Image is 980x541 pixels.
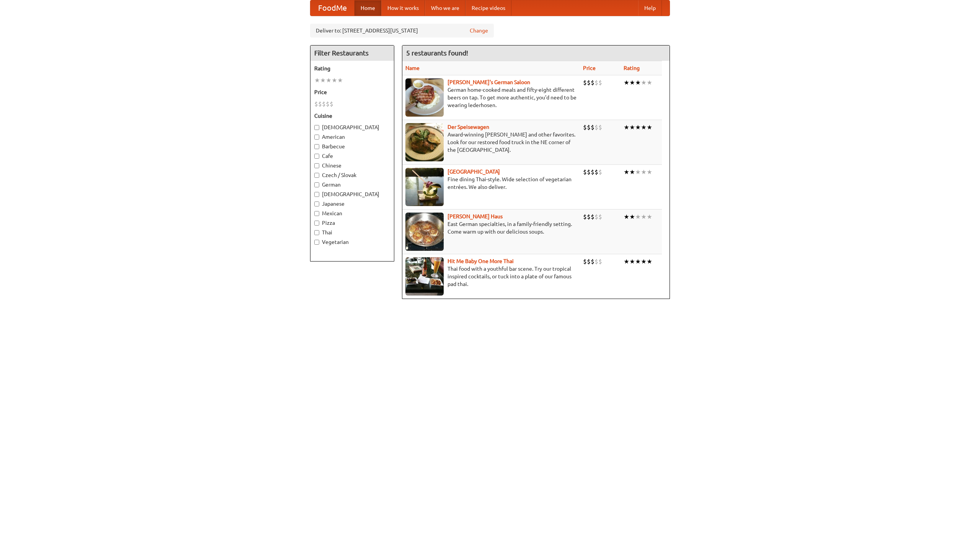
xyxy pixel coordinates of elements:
label: Japanese [314,200,390,208]
li: $ [326,100,330,108]
li: $ [591,257,595,266]
a: Help [638,0,662,16]
li: $ [583,213,587,221]
li: ★ [635,168,641,176]
li: ★ [641,257,647,266]
li: $ [583,123,587,132]
li: ★ [647,123,652,132]
label: Barbecue [314,143,390,150]
a: Name [405,65,420,71]
li: ★ [332,76,337,84]
label: Mexican [314,210,390,217]
p: Fine dining Thai-style. Wide selection of vegetarian entrées. We also deliver. [405,175,577,191]
li: $ [595,213,598,221]
li: $ [583,78,587,87]
li: $ [318,100,322,108]
label: Vegetarian [314,238,390,246]
li: ★ [635,213,641,221]
li: $ [595,123,598,132]
li: $ [587,123,591,132]
li: ★ [337,76,343,84]
a: FoodMe [310,0,354,16]
img: kohlhaus.jpg [405,213,444,251]
li: $ [330,100,333,108]
img: satay.jpg [405,168,444,206]
li: $ [595,168,598,176]
h5: Rating [314,65,390,72]
li: $ [598,213,602,221]
input: Japanese [314,201,319,206]
li: $ [322,100,326,108]
p: Award-winning [PERSON_NAME] and other favorites. Look for our restored food truck in the NE corne... [405,131,577,154]
li: ★ [641,78,647,87]
input: Czech / Slovak [314,173,319,178]
a: [PERSON_NAME]'s German Saloon [448,79,530,85]
input: Thai [314,230,319,235]
input: Mexican [314,211,319,216]
li: $ [587,78,591,87]
div: Deliver to: [STREET_ADDRESS][US_STATE] [310,24,494,37]
li: ★ [635,123,641,132]
img: speisewagen.jpg [405,123,444,161]
li: $ [591,123,595,132]
li: ★ [624,78,629,87]
img: esthers.jpg [405,78,444,117]
li: ★ [641,213,647,221]
li: ★ [629,168,635,176]
input: American [314,135,319,140]
input: Vegetarian [314,240,319,245]
input: [DEMOGRAPHIC_DATA] [314,192,319,197]
input: [DEMOGRAPHIC_DATA] [314,125,319,130]
label: Czech / Slovak [314,171,390,179]
label: Pizza [314,219,390,227]
li: ★ [647,78,652,87]
li: $ [595,78,598,87]
li: ★ [647,168,652,176]
li: ★ [624,213,629,221]
li: ★ [629,257,635,266]
li: ★ [641,168,647,176]
a: Price [583,65,596,71]
li: ★ [635,78,641,87]
input: Cafe [314,154,319,159]
ng-pluralize: 5 restaurants found! [406,49,468,57]
li: $ [587,257,591,266]
li: $ [595,257,598,266]
li: $ [583,257,587,266]
li: ★ [624,257,629,266]
li: $ [598,78,602,87]
h5: Price [314,88,390,96]
li: ★ [314,76,320,84]
a: Who we are [425,0,465,16]
li: $ [591,78,595,87]
li: $ [598,123,602,132]
a: Recipe videos [465,0,511,16]
li: ★ [641,123,647,132]
a: Change [470,27,488,34]
label: American [314,133,390,141]
li: $ [583,168,587,176]
h4: Filter Restaurants [310,45,394,61]
p: East German specialties, in a family-friendly setting. Come warm up with our delicious soups. [405,220,577,236]
li: ★ [326,76,332,84]
label: [DEMOGRAPHIC_DATA] [314,123,390,131]
li: $ [314,100,318,108]
label: [DEMOGRAPHIC_DATA] [314,190,390,198]
li: ★ [629,78,635,87]
li: $ [587,168,591,176]
label: Thai [314,229,390,236]
li: $ [598,257,602,266]
a: [GEOGRAPHIC_DATA] [448,169,500,175]
a: How it works [381,0,425,16]
label: German [314,181,390,188]
a: Hit Me Baby One More Thai [448,258,514,264]
li: $ [598,168,602,176]
li: $ [587,213,591,221]
a: Der Speisewagen [448,124,489,130]
li: ★ [320,76,326,84]
img: babythai.jpg [405,257,444,296]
